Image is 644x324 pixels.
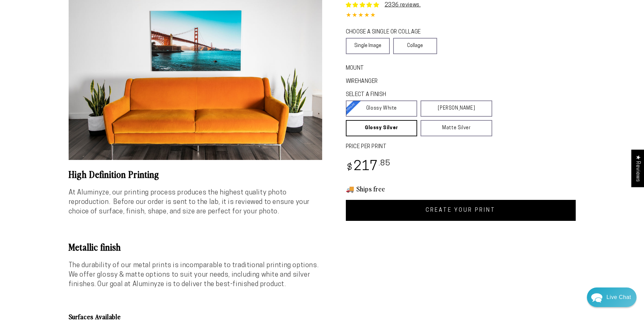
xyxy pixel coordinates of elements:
a: Glossy White [346,100,418,117]
div: Chat widget toggle [587,287,637,307]
div: Click to open Judge.me floating reviews tab [631,149,644,187]
h3: 🚚 Ships free [346,184,576,193]
label: PRICE PER PRINT [346,143,576,151]
sup: .85 [379,160,391,167]
a: Single Image [346,38,390,54]
div: 4.85 out of 5.0 stars [346,11,576,21]
b: Metallic finish [69,240,121,253]
b: High Definition Printing [69,167,159,180]
a: Glossy Silver [346,120,418,136]
legend: Mount [346,65,357,72]
a: CREATE YOUR PRINT [346,200,576,221]
b: Surfaces Available [69,312,121,321]
a: [PERSON_NAME] [421,100,492,117]
legend: SELECT A FINISH [346,91,476,99]
legend: WireHanger [346,78,365,86]
legend: CHOOSE A SINGLE OR COLLAGE [346,28,431,36]
a: Matte Silver [421,120,492,136]
bdi: 217 [346,160,391,173]
span: At Aluminyze, our printing process produces the highest quality photo reproduction. Before our or... [69,189,310,215]
div: Contact Us Directly [606,287,631,307]
span: $ [347,163,353,172]
span: The durability of our metal prints is incomparable to traditional printing options. We offer glos... [69,262,320,288]
a: 2336 reviews. [385,2,421,8]
a: Collage [393,38,437,54]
